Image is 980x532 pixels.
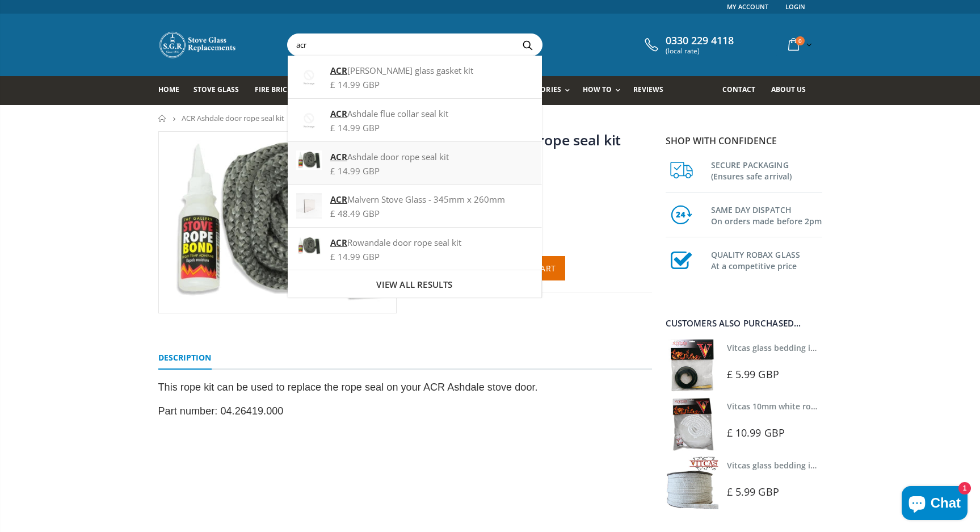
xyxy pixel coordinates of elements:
[722,76,764,105] a: Contact
[330,65,347,76] strong: ACR
[711,157,822,182] h3: SECURE PACKAGING (Ensures safe arrival)
[583,85,612,94] span: How To
[784,33,814,56] a: 0
[633,85,663,94] span: Reviews
[796,36,805,45] span: 0
[666,134,822,148] p: Shop with confidence
[255,85,296,94] span: Fire Bricks
[330,151,347,162] strong: ACR
[330,165,380,177] span: £ 14.99 GBP
[288,34,669,56] input: Search your stove brand...
[194,76,247,105] a: Stove Glass
[515,34,541,56] button: Search
[330,208,380,219] span: £ 48.49 GBP
[666,397,718,450] img: Vitcas white rope, glue and gloves kit 10mm
[158,31,238,59] img: Stove Glass Replacement
[727,342,939,353] a: Vitcas glass bedding in tape - 2mm x 10mm x 2 meters
[771,85,806,94] span: About us
[727,485,779,499] span: £ 5.99 GBP
[666,456,718,509] img: Vitcas stove glass bedding in tape
[515,76,575,105] a: Accessories
[330,237,347,248] strong: ACR
[182,113,284,123] span: ACR Ashdale door rope seal kit
[727,367,779,381] span: £ 5.99 GBP
[642,35,734,55] a: 0330 229 4118 (local rate)
[727,460,968,471] a: Vitcas glass bedding in tape - 2mm x 15mm x 2 meters (White)
[296,150,533,163] div: Ashdale door rope seal kit
[727,401,949,412] a: Vitcas 10mm white rope kit - includes rope seal and glue!
[194,85,239,94] span: Stove Glass
[158,76,188,105] a: Home
[158,85,179,94] span: Home
[158,382,538,393] span: This rope kit can be used to replace the rope seal on your ACR Ashdale stove door.
[771,76,814,105] a: About us
[666,339,718,392] img: Vitcas stove glass bedding in tape
[711,247,822,272] h3: QUALITY ROBAX GLASS At a competitive price
[727,426,785,439] span: £ 10.99 GBP
[666,319,822,328] div: Customers also purchased...
[330,251,380,262] span: £ 14.99 GBP
[330,122,380,133] span: £ 14.99 GBP
[898,486,971,523] inbox-online-store-chat: Shopify online store chat
[159,132,396,313] img: ACR8mmdoorropesealkit_800x_crop_center.webp
[296,193,533,206] div: Malvern Stove Glass - 345mm x 260mm
[583,76,626,105] a: How To
[296,107,533,120] div: Ashdale flue collar seal kit
[711,202,822,227] h3: SAME DAY DISPATCH On orders made before 2pm
[158,115,167,122] a: Home
[666,47,734,55] span: (local rate)
[330,79,380,90] span: £ 14.99 GBP
[633,76,672,105] a: Reviews
[722,85,755,94] span: Contact
[296,64,533,77] div: [PERSON_NAME] glass gasket kit
[158,405,284,417] span: Part number: 04.26419.000
[330,194,347,205] strong: ACR
[666,35,734,47] span: 0330 229 4118
[330,108,347,119] strong: ACR
[296,236,533,249] div: Rowandale door rope seal kit
[158,347,212,370] a: Description
[255,76,304,105] a: Fire Bricks
[376,279,452,290] span: View all results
